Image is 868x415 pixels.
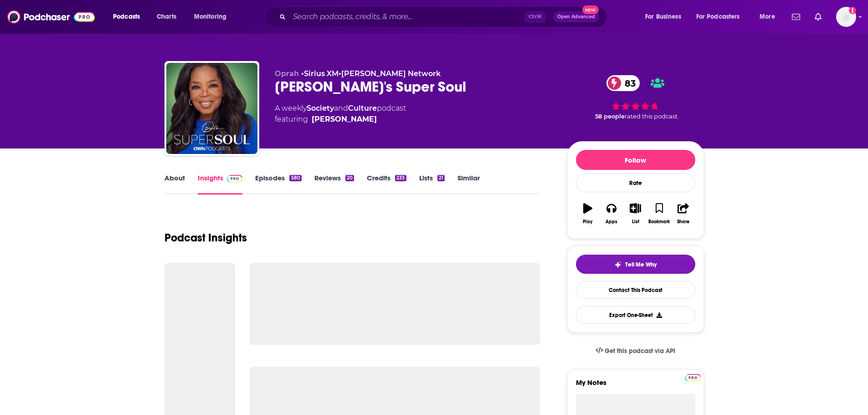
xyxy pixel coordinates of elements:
[312,114,377,125] a: Oprah Winfrey
[753,10,786,24] button: open menu
[625,261,657,268] span: Tell Me Why
[606,75,640,91] a: 83
[307,104,334,113] a: Society
[164,231,247,245] h1: Podcast Insights
[553,11,599,22] button: Open AdvancedNew
[198,174,243,195] a: InsightsPodchaser Pro
[107,10,152,24] button: open menu
[677,219,689,225] div: Share
[616,75,640,91] span: 83
[600,197,623,230] button: Apps
[639,10,693,24] button: open menu
[760,10,775,23] span: More
[567,69,704,126] div: 83 58 peoplerated this podcast
[151,10,182,24] a: Charts
[275,114,406,125] span: featuring
[576,150,695,170] button: Follow
[690,10,753,24] button: open menu
[227,175,243,182] img: Podchaser Pro
[457,174,480,195] a: Similar
[605,347,675,355] span: Get this podcast via API
[685,373,701,381] a: Pro website
[576,378,695,394] label: My Notes
[576,174,695,192] div: Rate
[576,197,600,230] button: Play
[334,104,348,113] span: and
[341,69,441,78] a: [PERSON_NAME] Network
[194,10,226,23] span: Monitoring
[289,10,524,24] input: Search podcasts, credits, & more...
[348,104,377,113] a: Culture
[188,10,238,24] button: open menu
[289,175,301,181] div: 580
[314,174,354,195] a: Reviews20
[623,197,647,230] button: List
[7,8,95,26] img: Podchaser - Follow, Share and Rate Podcasts
[836,7,856,27] button: Show profile menu
[419,174,445,195] a: Lists21
[625,113,678,120] span: rated this podcast
[275,69,299,78] span: Oprah
[836,7,856,27] span: Logged in as SimonElement
[273,6,616,27] div: Search podcasts, credits, & more...
[576,306,695,324] button: Export One-Sheet
[157,10,176,23] span: Charts
[437,175,445,181] div: 21
[524,11,546,23] span: Ctrl K
[576,255,695,274] button: tell me why sparkleTell Me Why
[836,7,856,27] img: User Profile
[849,7,856,14] svg: Add a profile image
[339,69,441,78] span: •
[576,281,695,299] a: Contact This Podcast
[614,261,621,268] img: tell me why sparkle
[166,63,257,154] img: Oprah's Super Soul
[275,103,406,125] div: A weekly podcast
[367,174,406,195] a: Credits233
[582,5,599,14] span: New
[685,374,701,381] img: Podchaser Pro
[647,197,671,230] button: Bookmark
[304,69,339,78] a: Sirius XM
[557,15,595,19] span: Open Advanced
[645,10,681,23] span: For Business
[811,9,825,25] a: Show notifications dropdown
[595,113,625,120] span: 58 people
[301,69,339,78] span: •
[113,10,140,23] span: Podcasts
[345,175,354,181] div: 20
[395,175,406,181] div: 233
[696,10,740,23] span: For Podcasters
[788,9,804,25] a: Show notifications dropdown
[648,219,670,225] div: Bookmark
[588,340,683,362] a: Get this podcast via API
[255,174,301,195] a: Episodes580
[632,219,639,225] div: List
[671,197,695,230] button: Share
[606,219,617,225] div: Apps
[164,174,185,195] a: About
[583,219,592,225] div: Play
